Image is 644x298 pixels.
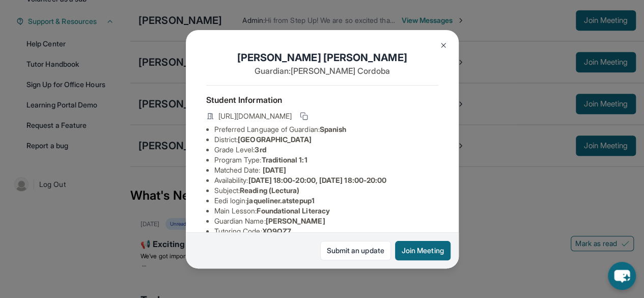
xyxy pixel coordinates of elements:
[214,175,438,185] li: Availability:
[439,41,447,49] img: Close Icon
[214,196,438,206] li: Eedi login :
[247,196,314,205] span: jaqueliner.atstepup1
[262,227,291,235] span: XQ9QZ7
[214,165,438,175] li: Matched Date:
[261,155,307,164] span: Traditional 1:1
[608,262,636,290] button: chat-button
[214,206,438,216] li: Main Lesson :
[263,166,286,174] span: [DATE]
[218,111,292,121] span: [URL][DOMAIN_NAME]
[320,241,391,260] a: Submit an update
[320,125,347,133] span: Spanish
[240,186,299,195] span: Reading (Lectura)
[214,155,438,165] li: Program Type:
[255,145,266,154] span: 3rd
[206,94,438,106] h4: Student Information
[214,124,438,134] li: Preferred Language of Guardian:
[257,206,329,215] span: Foundational Literacy
[395,241,451,260] button: Join Meeting
[248,176,386,184] span: [DATE] 18:00-20:00, [DATE] 18:00-20:00
[214,145,438,155] li: Grade Level:
[214,226,438,236] li: Tutoring Code :
[266,216,325,225] span: [PERSON_NAME]
[298,110,310,122] button: Copy link
[206,50,438,65] h1: [PERSON_NAME] [PERSON_NAME]
[214,134,438,145] li: District:
[214,216,438,226] li: Guardian Name :
[206,65,438,77] p: Guardian: [PERSON_NAME] Cordoba
[238,135,312,144] span: [GEOGRAPHIC_DATA]
[214,185,438,196] li: Subject :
